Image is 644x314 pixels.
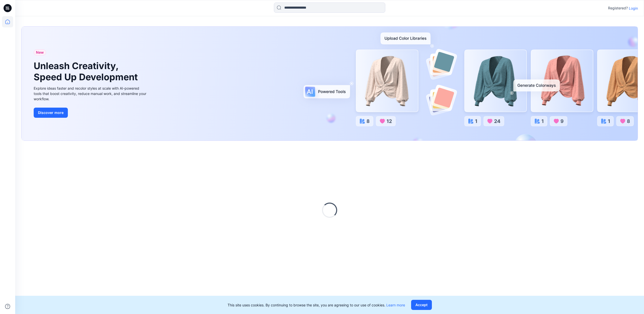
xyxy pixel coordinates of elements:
[228,302,405,308] p: This site uses cookies. By continuing to browse the site, you are agreeing to our use of cookies.
[386,303,405,307] a: Learn more
[629,6,638,11] p: Login
[36,49,44,55] span: New
[34,108,68,118] button: Discover more
[34,61,140,82] h1: Unleash Creativity, Speed Up Development
[608,5,628,11] p: Registered?
[411,300,432,310] button: Accept
[34,86,148,102] div: Explore ideas faster and recolor styles at scale with AI-powered tools that boost creativity, red...
[34,108,148,118] a: Discover more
